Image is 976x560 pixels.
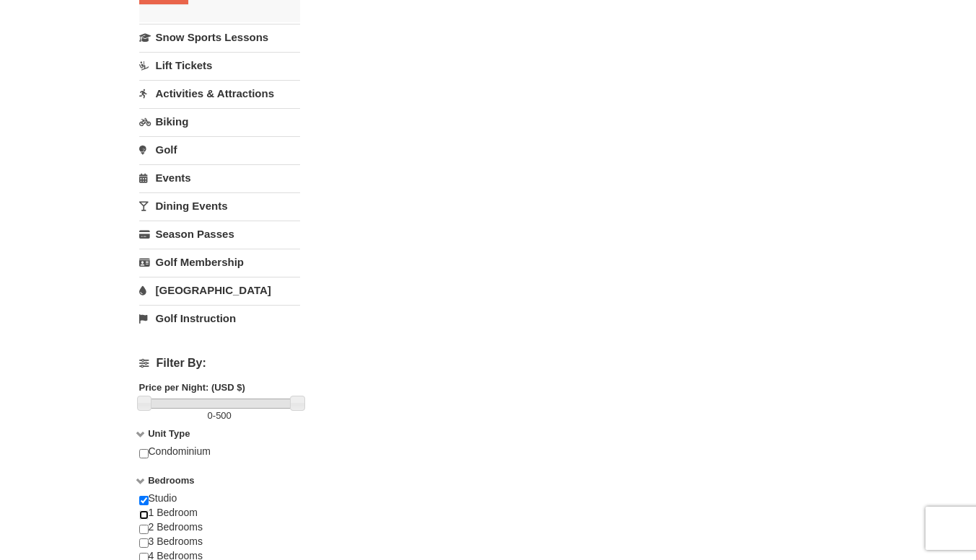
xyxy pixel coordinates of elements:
label: - [139,409,300,423]
span: 0 [208,410,213,421]
div: Condominium [139,445,300,474]
a: Dining Events [139,192,300,219]
strong: Bedrooms [148,475,194,486]
a: Events [139,164,300,191]
span: 500 [216,410,232,421]
strong: Price per Night: (USD $) [139,382,245,393]
h4: Filter By: [139,357,300,370]
a: [GEOGRAPHIC_DATA] [139,277,300,303]
a: Golf [139,136,300,163]
a: Lift Tickets [139,52,300,79]
strong: Unit Type [148,428,190,439]
a: Golf Instruction [139,305,300,332]
a: Snow Sports Lessons [139,24,300,50]
a: Golf Membership [139,249,300,275]
a: Biking [139,108,300,135]
a: Season Passes [139,221,300,247]
a: Activities & Attractions [139,80,300,107]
